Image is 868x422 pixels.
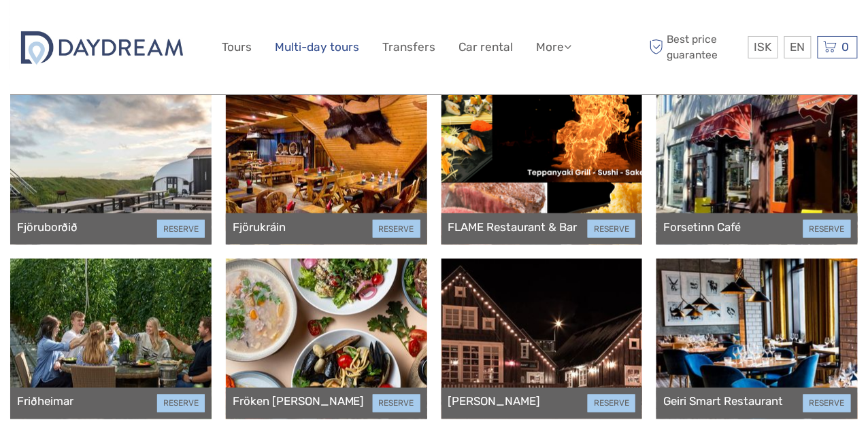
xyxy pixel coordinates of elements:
a: Fjöruborðið [17,220,78,234]
a: RESERVE [803,395,851,412]
a: FLAME Restaurant & Bar [448,220,578,234]
a: Transfers [383,37,436,57]
a: RESERVE [588,395,635,412]
a: RESERVE [803,220,851,238]
a: RESERVE [588,220,635,238]
a: More [537,37,572,57]
a: Fjörukráin [233,220,286,234]
a: Car rental [459,37,514,57]
a: Forsetinn Café [663,220,741,234]
button: Open LiveChat chat widget [156,21,173,37]
a: Friðheimar [17,395,73,408]
a: [PERSON_NAME] [448,395,541,408]
p: We're away right now. Please check back later! [19,24,154,35]
a: RESERVE [373,395,420,412]
span: 0 [840,40,852,54]
a: RESERVE [373,220,420,238]
a: RESERVE [157,220,205,238]
a: RESERVE [157,395,205,412]
a: Geiri Smart Restaurant [663,395,783,408]
a: Fröken [PERSON_NAME] [233,395,365,408]
span: Best price guarantee [646,32,746,62]
span: ISK [754,40,772,54]
a: Tours [222,37,252,57]
a: Multi-day tours [276,37,360,57]
img: 2722-c67f3ee1-da3f-448a-ae30-a82a1b1ec634_logo_big.jpg [10,24,193,70]
div: EN [784,36,812,58]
